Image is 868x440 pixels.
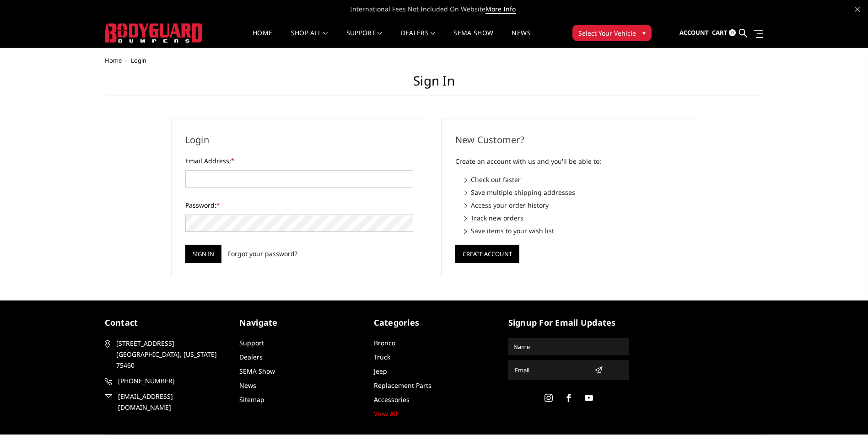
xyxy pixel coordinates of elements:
[464,226,683,236] li: Save items to your wish list
[374,409,398,418] a: View All
[511,363,591,377] input: Email
[374,395,410,404] a: Accessories
[455,248,519,257] a: Create Account
[185,200,413,210] label: Password:
[712,21,736,45] a: Cart 0
[374,367,387,376] a: Jeep
[118,376,224,386] span: [PHONE_NUMBER]
[239,353,263,361] a: Dealers
[374,381,431,390] a: Replacement Parts
[455,133,683,147] h2: New Customer?
[185,156,413,166] label: Email Address:
[239,395,264,404] a: Sitemap
[578,28,636,38] span: Select Your Vehicle
[679,21,709,45] a: Account
[512,30,530,48] a: News
[374,338,395,347] a: Bronco
[105,391,226,413] a: [EMAIL_ADDRESS][DOMAIN_NAME]
[239,367,275,376] a: SEMA Show
[464,188,683,197] li: Save multiple shipping addresses
[228,249,297,258] a: Forgot your password?
[729,29,736,36] span: 0
[464,213,683,223] li: Track new orders
[374,353,390,361] a: Truck
[253,30,272,48] a: Home
[105,73,764,96] h1: Sign in
[679,28,709,37] span: Account
[239,338,264,347] a: Support
[464,175,683,184] li: Check out faster
[572,25,652,41] button: Select Your Vehicle
[401,30,436,48] a: Dealers
[642,28,646,38] span: ▾
[455,245,519,263] button: Create Account
[239,381,256,390] a: News
[346,30,383,48] a: Support
[116,338,222,371] span: [STREET_ADDRESS] [GEOGRAPHIC_DATA], [US_STATE] 75460
[508,317,629,329] h5: signup for email updates
[510,339,628,354] input: Name
[485,5,516,14] a: More Info
[118,391,224,413] span: [EMAIL_ADDRESS][DOMAIN_NAME]
[105,317,226,329] h5: contact
[291,30,328,48] a: shop all
[455,156,683,167] p: Create an account with us and you'll be able to:
[185,245,221,263] input: Sign in
[239,317,360,329] h5: Navigate
[105,23,203,43] img: BODYGUARD BUMPERS
[374,317,495,329] h5: Categories
[712,28,728,37] span: Cart
[464,200,683,210] li: Access your order history
[185,133,413,147] h2: Login
[105,376,226,386] a: [PHONE_NUMBER]
[105,56,122,64] a: Home
[453,30,493,48] a: SEMA Show
[131,56,146,64] span: Login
